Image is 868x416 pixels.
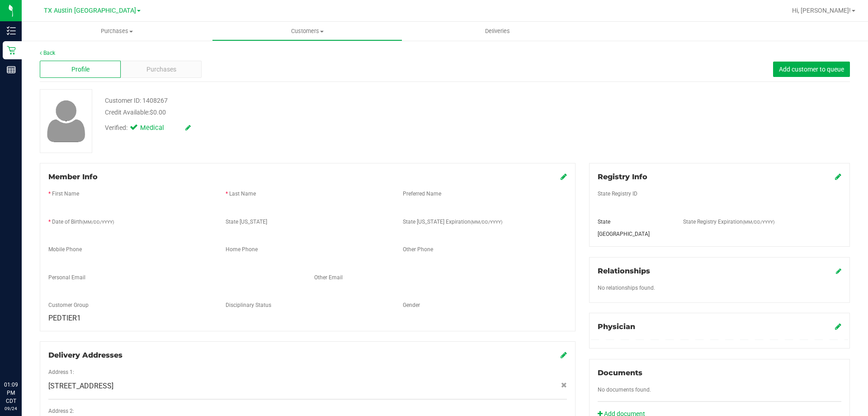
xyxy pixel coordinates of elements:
[226,301,271,309] label: Disciplinary Status
[773,62,850,77] button: Add customer to queue
[598,368,642,377] span: Documents
[598,322,635,331] span: Physician
[212,22,402,41] a: Customers
[4,405,18,412] p: 09/24
[598,387,651,393] span: No documents found.
[792,7,851,14] span: Hi, [PERSON_NAME]!
[598,284,655,292] label: No relationships found.
[403,218,502,226] label: State [US_STATE] Expiration
[140,123,176,133] span: Medical
[22,22,212,41] a: Purchases
[48,314,81,322] span: PEDTIER1
[598,172,647,181] span: Registry Info
[212,27,402,35] span: Customers
[42,98,90,144] img: user-icon.png
[591,230,677,238] div: [GEOGRAPHIC_DATA]
[150,109,166,116] span: $0.00
[40,50,55,56] a: Back
[48,245,82,253] label: Mobile Phone
[598,190,637,198] label: State Registry ID
[4,381,18,405] p: 01:09 PM CDT
[683,218,774,226] label: State Registry Expiration
[471,220,502,225] span: (MM/DD/YYYY)
[403,301,420,309] label: Gender
[9,344,36,371] iframe: Resource center
[48,381,113,392] span: [STREET_ADDRESS]
[48,301,89,309] label: Customer Group
[473,27,522,35] span: Deliveries
[71,65,90,74] span: Profile
[7,65,16,74] inline-svg: Reports
[314,273,343,282] label: Other Email
[7,46,16,55] inline-svg: Retail
[591,218,677,226] div: State
[779,66,844,73] span: Add customer to queue
[403,245,433,253] label: Other Phone
[226,245,258,253] label: Home Phone
[48,407,74,415] label: Address 2:
[229,190,256,198] label: Last Name
[52,218,114,226] label: Date of Birth
[48,172,98,181] span: Member Info
[146,65,176,74] span: Purchases
[22,27,212,35] span: Purchases
[27,342,38,353] iframe: Resource center unread badge
[403,190,441,198] label: Preferred Name
[48,273,85,282] label: Personal Email
[743,220,774,225] span: (MM/DD/YYYY)
[105,123,191,133] div: Verified:
[82,220,114,225] span: (MM/DD/YYYY)
[44,7,136,14] span: TX Austin [GEOGRAPHIC_DATA]
[7,26,16,35] inline-svg: Inventory
[105,96,168,105] div: Customer ID: 1408267
[105,108,503,117] div: Credit Available:
[226,218,267,226] label: State [US_STATE]
[598,267,650,275] span: Relationships
[48,351,123,359] span: Delivery Addresses
[402,22,593,41] a: Deliveries
[48,368,74,376] label: Address 1:
[52,190,79,198] label: First Name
